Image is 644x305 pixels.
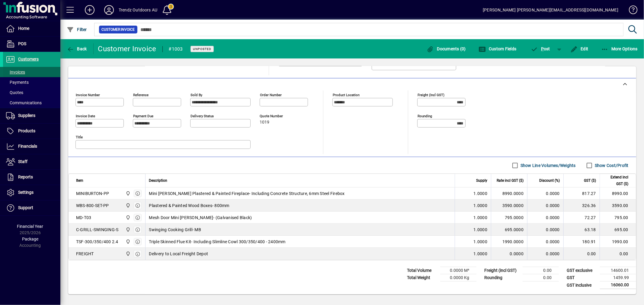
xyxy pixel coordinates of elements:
td: 0.00 [600,248,636,260]
span: Rate incl GST ($) [497,177,524,184]
span: Communications [6,100,42,105]
mat-label: Order number [260,93,282,97]
div: #1003 [169,44,183,54]
td: 0.00 [523,267,559,274]
label: Show Cost/Profit [594,162,629,168]
div: 8990.0000 [495,190,524,197]
span: Products [18,128,35,133]
button: Custom Fields [477,43,518,54]
td: 0.0000 Kg [440,274,476,281]
span: Supply [476,177,487,184]
span: Swinging Cooking Grill- MB [149,227,201,233]
td: 0.0000 [527,212,563,224]
td: 8990.00 [600,187,636,200]
td: GST [564,274,600,281]
span: Documents (0) [427,46,466,51]
div: 695.0000 [495,227,524,233]
span: Customers [18,57,39,61]
span: Edit [570,46,588,51]
label: Show Line Volumes/Weights [519,162,576,168]
td: 795.00 [600,212,636,224]
span: POS [18,41,26,46]
span: ost [531,46,550,51]
td: 1459.99 [600,274,636,281]
span: GST ($) [584,177,596,184]
button: Back [65,43,88,54]
td: 14600.01 [600,267,636,274]
td: 326.36 [563,200,600,212]
span: Mesh Door Mini [PERSON_NAME]- (Galvanised Black) [149,215,252,221]
span: Package [22,237,38,241]
div: 3590.0000 [495,203,524,209]
div: MD-T03 [76,215,91,221]
a: Staff [3,154,60,169]
mat-label: Title [76,135,83,139]
button: Edit [569,43,590,54]
span: Central [124,190,131,197]
span: Suppliers [18,113,35,118]
div: WBS-800-SET-PP [76,203,109,209]
mat-label: Sold by [191,93,202,97]
td: 180.91 [563,236,600,248]
td: 0.00 [563,248,600,260]
span: P [541,46,544,51]
a: Settings [3,185,60,200]
span: Reports [18,175,33,179]
td: 0.0000 [527,187,563,200]
a: Products [3,124,60,139]
td: Total Weight [404,274,440,281]
a: POS [3,36,60,52]
td: Rounding [481,274,523,281]
a: Communications [3,98,60,108]
span: Back [67,46,87,51]
span: Extend incl GST ($) [604,174,628,187]
div: [PERSON_NAME] [PERSON_NAME][EMAIL_ADDRESS][DOMAIN_NAME] [483,5,618,15]
mat-label: Delivery status [191,114,214,118]
mat-label: Freight (incl GST) [418,93,444,97]
span: More Options [601,46,638,51]
div: MINIBURTON-PP [76,190,109,197]
td: 16060.00 [600,281,636,289]
mat-label: Invoice number [76,93,100,97]
span: Central [124,250,131,257]
a: Quotes [3,87,60,98]
td: 0.0000 [527,200,563,212]
span: Quote number [260,114,296,118]
span: Description [149,177,168,184]
span: Delivery to Local Freight Depot [149,251,208,257]
span: Invoices [6,70,25,74]
span: Home [18,26,29,31]
div: Trendz Outdoors AU [119,5,157,15]
span: Central [124,202,131,209]
td: 72.27 [563,212,600,224]
span: Triple Skinned Flue Kit- Including Slimline Cowl 300/350/400 - 2400mm [149,239,286,245]
button: Add [80,5,99,15]
td: 0.0000 M³ [440,267,476,274]
span: Plastered & Painted Wood Boxes- 800mm [149,203,229,209]
a: Reports [3,170,60,185]
td: 63.18 [563,224,600,236]
mat-label: Payment due [133,114,153,118]
span: Customer Invoice [101,27,135,33]
a: Suppliers [3,108,60,123]
span: Mini [PERSON_NAME] Plastered & Painted Fireplace- Including Concrete Structure, 6mm Steel Firebox [149,190,345,197]
div: C-GRILL-SWINGING-S [76,227,119,233]
td: GST inclusive [564,281,600,289]
span: Filter [67,27,87,32]
span: Item [76,177,83,184]
td: 1990.00 [600,236,636,248]
span: 1.0000 [474,203,488,209]
div: FREIGHT [76,251,94,257]
a: Invoices [3,67,60,77]
div: TSF-300/350/400 2.4 [76,239,118,245]
mat-label: Reference [133,93,149,97]
mat-label: Product location [333,93,360,97]
button: Post [528,43,553,54]
a: Support [3,200,60,215]
mat-label: Rounding [418,114,432,118]
a: Payments [3,77,60,87]
span: Central [124,214,131,221]
a: Knowledge Base [624,1,636,21]
div: Customer Invoice [98,44,156,54]
td: Total Volume [404,267,440,274]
